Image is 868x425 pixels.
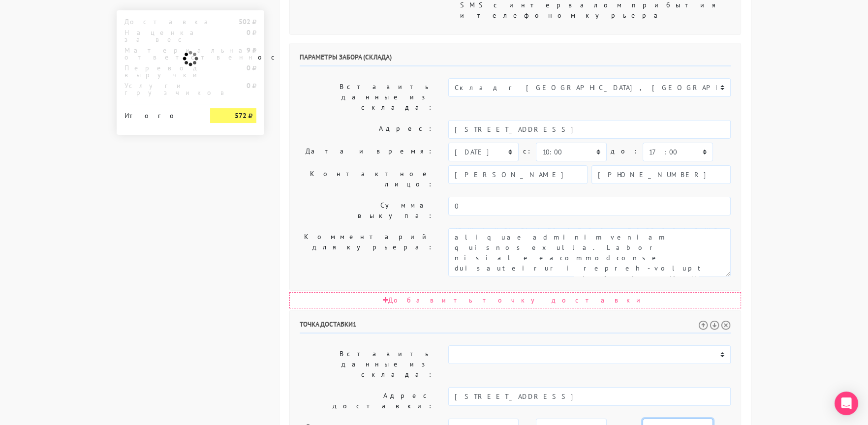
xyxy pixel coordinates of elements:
label: Сумма выкупа: [292,197,441,224]
label: Комментарий для курьера: [292,228,441,276]
label: Вставить данные из склада: [292,345,441,383]
strong: 502 [239,17,250,26]
div: Добавить точку доставки [289,292,741,308]
label: Адрес доставки: [292,387,441,415]
div: Доставка [117,18,203,25]
h6: Параметры забора (склада) [300,53,731,66]
div: Наценка за вес [117,29,203,43]
div: Open Intercom Messenger [835,392,858,415]
div: Услуги грузчиков [117,82,203,96]
div: Материальная ответственность [117,47,203,61]
span: 1 [353,320,357,329]
textarea: Как пройти: по [GEOGRAPHIC_DATA] от круга второй поворот во двор. Серые ворота с калиткой между а... [448,228,731,276]
label: Контактное лицо: [292,165,441,193]
label: Дата и время: [292,143,441,161]
label: Вставить данные из склада: [292,78,441,116]
img: ajax-loader.gif [182,50,199,67]
div: Перевод выручки [117,64,203,78]
input: Телефон [591,165,731,184]
h6: Точка доставки [300,320,731,334]
label: Адрес: [292,120,441,139]
label: до: [611,143,639,160]
strong: 572 [235,111,247,120]
div: Итого [124,108,195,119]
label: c: [523,143,532,160]
input: Имя [448,165,588,184]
